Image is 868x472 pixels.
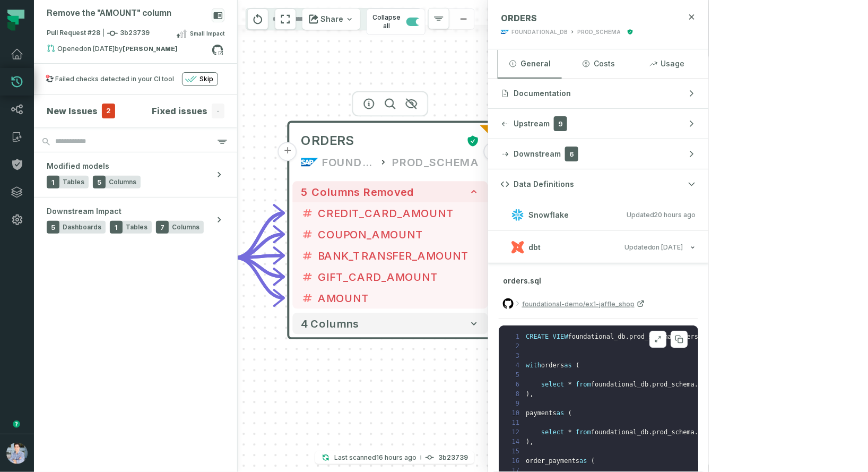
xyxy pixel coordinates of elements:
button: + [278,142,297,161]
span: COUPON_AMOUNT [318,227,480,243]
button: COUPON_AMOUNT [293,224,488,245]
strong: Barak Fargoun (fargoun) [123,46,178,52]
span: CREDIT_CARD_AMOUNT [318,205,480,221]
span: 16 [505,456,526,466]
button: Documentation [488,79,709,108]
span: ( [568,409,571,417]
span: 15 [505,447,526,456]
span: 9 [554,116,567,131]
span: 5 [505,370,526,380]
span: , [530,438,533,445]
button: New Issues2Fixed issues- [47,104,224,118]
button: zoom out [453,9,474,30]
relative-time: Mar 10, 2025, 11:00 PM GMT+2 [83,45,115,53]
p: Last scanned [334,452,416,463]
span: ( [591,457,595,465]
span: prod_schema [652,428,694,436]
button: + [483,142,502,161]
span: BANK_TRANSFER_AMOUNT [318,248,480,264]
div: FOUNDATIONAL_DB [511,28,568,36]
span: orders.sql [503,276,541,285]
relative-time: Mar 10, 2025, 8:48 PM GMT+2 [652,243,683,251]
div: PROD_SCHEMA [393,154,480,171]
button: Share [302,8,360,30]
span: ) [526,390,530,398]
span: 6 [505,380,526,389]
span: from [576,428,591,436]
span: AMOUNT [318,290,480,306]
span: ) [526,438,530,445]
button: GIFT_CARD_AMOUNT [293,267,488,288]
h4: Fixed issues [152,105,207,117]
span: 7 [156,221,169,234]
span: Updated [627,211,696,219]
button: Data Definitions [488,169,709,199]
span: decimal [301,271,314,284]
g: Edge from c8867c613c347eb7857e509391c84b7d to 0dd85c77dd217d0afb16c7d4fb3eff19 [235,255,284,258]
span: Dashboards [63,223,101,231]
div: PROD_SCHEMA [577,28,621,36]
span: with [526,362,541,369]
span: dbt [528,242,541,253]
span: 1 [110,221,123,234]
span: 6 [565,147,578,161]
a: foundational-demo/ex1-jaffle_shop [522,295,645,312]
span: 9 [505,399,526,408]
span: 14 [505,437,526,447]
button: SnowflakeUpdated[DATE] 1:01:24 AM [501,208,696,222]
span: prod_schema [652,381,694,388]
span: . [695,381,698,388]
span: 4 [505,361,526,370]
g: Edge from c8867c613c347eb7857e509391c84b7d to 0dd85c77dd217d0afb16c7d4fb3eff19 [235,258,284,298]
div: Certified [625,29,633,35]
button: Downstream6 [488,139,709,169]
span: - [212,104,224,118]
span: foundational-demo/ex1-jaffle_shop [522,299,635,309]
button: Modified models1Tables5Columns [34,152,237,197]
button: Last scanned[DATE] 4:21:18 AM3b23739 [315,451,474,464]
div: FOUNDATIONAL_DB [323,154,375,171]
span: 2 [505,341,526,351]
span: decimal [301,228,314,241]
span: ORDERS [501,13,537,23]
span: Modified models [47,161,109,171]
span: , [530,390,533,398]
div: Tooltip anchor [12,419,21,429]
relative-time: Aug 20, 2025, 1:01 AM GMT+3 [654,211,696,219]
span: Tables [63,178,84,186]
div: Certified [463,135,480,148]
span: Columns [109,178,136,186]
span: Data Definitions [514,179,574,190]
button: Collapse all [367,8,426,35]
g: Edge from c8867c613c347eb7857e509391c84b7d to 0dd85c77dd217d0afb16c7d4fb3eff19 [235,213,284,258]
span: Downstream [514,149,561,159]
span: Downstream Impact [47,206,121,217]
button: Usage [635,49,699,78]
span: 5 [47,221,59,234]
span: 5 columns removed [301,186,415,199]
span: Tables [126,223,147,231]
span: GIFT_CARD_AMOUNT [318,269,480,285]
span: foundational_db [591,428,648,436]
span: . [648,381,652,388]
span: CREATE [526,333,549,340]
span: . [648,428,652,436]
button: dbtUpdated[DATE] 8:48:11 PM [501,240,696,254]
div: Remove the "AMOUNT" column [47,8,171,19]
span: payments [526,409,557,417]
span: select [541,381,564,388]
span: from [576,381,591,388]
span: orders [541,362,564,369]
h4: New Issues [47,105,98,117]
span: order_payments [526,457,579,465]
button: AMOUNT [293,288,488,309]
h4: 3b23739 [438,454,468,461]
span: Columns [172,223,199,231]
span: 1 [505,332,526,341]
span: 2 [102,104,115,118]
button: CREDIT_CARD_AMOUNT [293,203,488,224]
span: . [695,428,698,436]
relative-time: Aug 20, 2025, 4:21 AM GMT+3 [376,453,416,461]
span: . [626,333,629,340]
span: 10 [505,408,526,418]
